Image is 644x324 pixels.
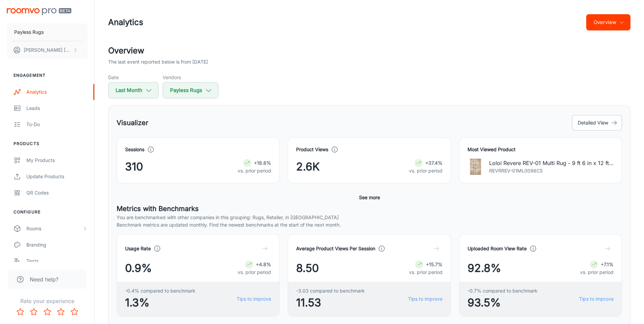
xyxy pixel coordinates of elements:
[408,295,443,303] a: Tips to improve
[256,261,271,267] strong: +4.8%
[409,167,443,175] p: vs. prior period
[238,269,271,276] p: vs. prior period
[26,88,88,96] div: Analytics
[125,159,143,175] span: 310
[601,261,614,267] strong: +7.1%
[489,167,614,175] p: REVRREV-01ML0096C5
[125,287,195,295] span: -0.4% compared to benchmark
[68,305,81,319] button: Rate 5 star
[26,241,88,249] div: Branding
[296,159,320,175] span: 2.6K
[125,245,151,252] h4: Usage Rate
[14,305,27,319] button: Rate 1 star
[26,173,88,180] div: Update Products
[5,297,89,305] p: Rate your experience
[117,204,622,214] h5: Metrics with Benchmarks
[108,16,143,28] h1: Analytics
[254,160,271,166] strong: +18.8%
[125,260,152,276] span: 0.9%
[54,305,68,319] button: Rate 4 star
[468,245,527,252] h4: Uploaded Room View Rate
[296,245,375,252] h4: Average Product Views Per Session
[163,82,218,98] button: Payless Rugs
[26,121,88,128] div: To-do
[117,214,622,221] p: You are benchmarked with other companies in this grouping: Rugs, Retailer, in [GEOGRAPHIC_DATA]
[117,118,148,128] h5: Visualizer
[7,8,71,15] img: Roomvo PRO Beta
[26,105,88,112] div: Leads
[108,74,159,81] h5: Date
[108,58,208,66] p: The last event reported below is from [DATE]
[356,191,383,204] button: See more
[26,189,88,196] div: QR Codes
[7,23,88,41] button: Payless Rugs
[125,295,195,311] span: 1.3%
[296,295,365,311] span: 11.53
[468,260,501,276] span: 92.8%
[296,260,319,276] span: 8.50
[468,159,484,175] img: Loloi Revere REV-01 Multi Rug - 9 ft 6 in x 12 ft 5 in
[108,82,159,98] button: Last Month
[108,45,630,57] h2: Overview
[27,305,41,319] button: Rate 2 star
[26,225,82,232] div: Rooms
[468,295,538,311] span: 93.5%
[579,295,614,303] a: Tips to improve
[409,269,443,276] p: vs. prior period
[426,261,443,267] strong: +15.7%
[30,275,58,283] span: Need help?
[489,159,614,167] p: Loloi Revere REV-01 Multi Rug - 9 ft 6 in x 12 ft 5 in
[237,295,271,303] a: Tips to improve
[125,146,144,153] h4: Sessions
[425,160,443,166] strong: +37.4%
[296,146,328,153] h4: Product Views
[468,287,538,295] span: -0.7% compared to benchmark
[7,41,88,59] button: [PERSON_NAME] [PERSON_NAME]
[586,14,630,30] button: Overview
[26,157,88,164] div: My Products
[296,287,365,295] span: -3.03 compared to benchmark
[468,146,614,153] h4: Most Viewed Product
[117,221,622,229] p: Benchmark metrics are updated monthly. Find the newest benchmarks at the start of the next month.
[26,257,88,265] div: Texts
[41,305,54,319] button: Rate 3 star
[238,167,271,175] p: vs. prior period
[14,28,44,36] p: Payless Rugs
[572,115,622,131] button: Detailed View
[580,269,614,276] p: vs. prior period
[24,46,71,54] p: [PERSON_NAME] [PERSON_NAME]
[163,74,218,81] h5: Vendors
